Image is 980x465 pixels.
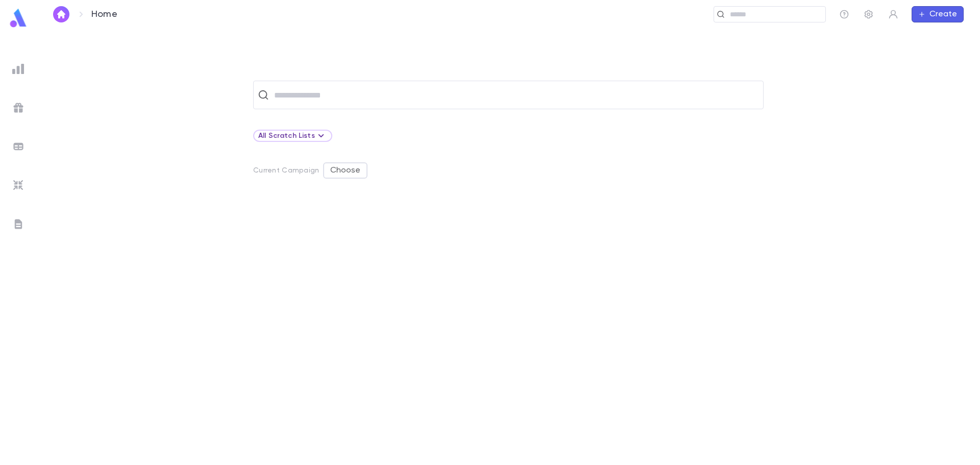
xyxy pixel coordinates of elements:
img: imports_grey.530a8a0e642e233f2baf0ef88e8c9fcb.svg [12,179,24,191]
button: Choose [323,162,367,179]
div: All Scratch Lists [253,130,332,142]
img: batches_grey.339ca447c9d9533ef1741baa751efc33.svg [12,140,24,153]
img: reports_grey.c525e4749d1bce6a11f5fe2a8de1b229.svg [12,63,24,75]
p: Home [91,9,117,20]
img: logo [8,8,29,28]
div: All Scratch Lists [258,130,327,142]
img: home_white.a664292cf8c1dea59945f0da9f25487c.svg [55,10,67,18]
p: Current Campaign [253,166,319,175]
img: campaigns_grey.99e729a5f7ee94e3726e6486bddda8f1.svg [12,102,24,114]
button: Create [912,6,964,22]
img: letters_grey.7941b92b52307dd3b8a917253454ce1c.svg [12,218,24,230]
